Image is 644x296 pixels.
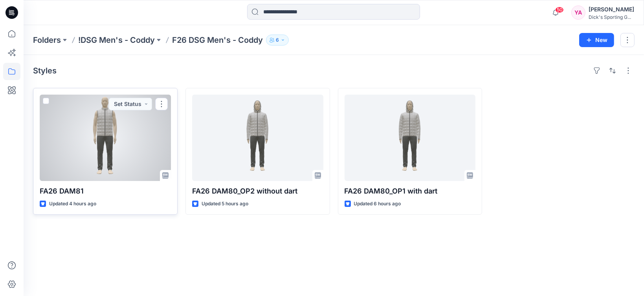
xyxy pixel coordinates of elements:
[40,95,171,181] a: FA26 DAM81
[266,35,289,46] button: 6
[172,35,263,46] p: F26 DSG Men's - Coddy
[579,33,614,47] button: New
[354,200,401,208] p: Updated 6 hours ago
[345,95,476,181] a: FA26 DAM80_OP1 with dart
[33,66,57,75] h4: Styles
[571,5,585,20] div: YA
[192,186,323,197] p: FA26 DAM80_OP2 without dart
[589,14,634,20] div: Dick's Sporting G...
[345,186,476,197] p: FA26 DAM80_OP1 with dart
[49,200,96,208] p: Updated 4 hours ago
[555,7,564,13] span: 50
[276,36,279,44] p: 6
[202,200,248,208] p: Updated 5 hours ago
[589,5,634,14] div: [PERSON_NAME]
[33,35,61,46] a: Folders
[192,95,323,181] a: FA26 DAM80_OP2 without dart
[78,35,155,46] a: !DSG Men's - Coddy
[40,186,171,197] p: FA26 DAM81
